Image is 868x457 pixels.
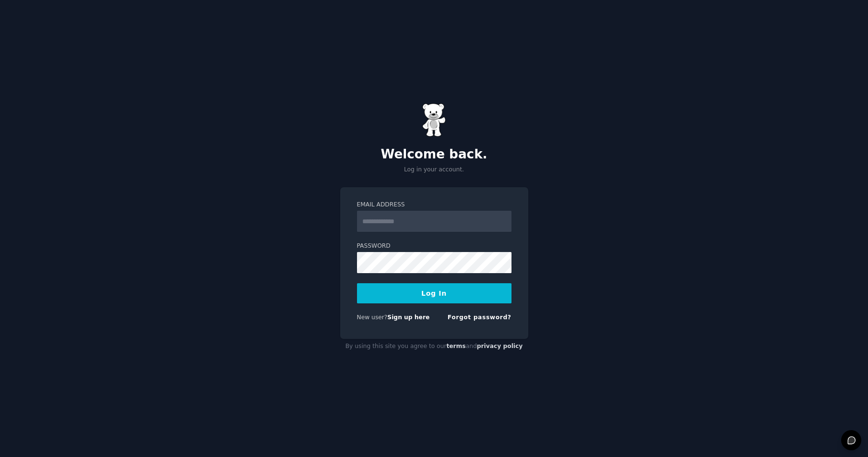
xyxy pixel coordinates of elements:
span: New user? [357,314,388,321]
h2: Welcome back. [340,147,528,162]
p: Log in your account. [340,166,528,174]
a: Forgot password? [448,314,511,321]
div: By using this site you agree to our and [340,339,528,354]
button: Log In [357,283,511,303]
label: Email Address [357,201,511,209]
a: privacy policy [477,343,523,349]
a: terms [446,343,465,349]
img: Gummy Bear [422,103,446,137]
label: Password [357,242,511,251]
a: Sign up here [387,314,429,321]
